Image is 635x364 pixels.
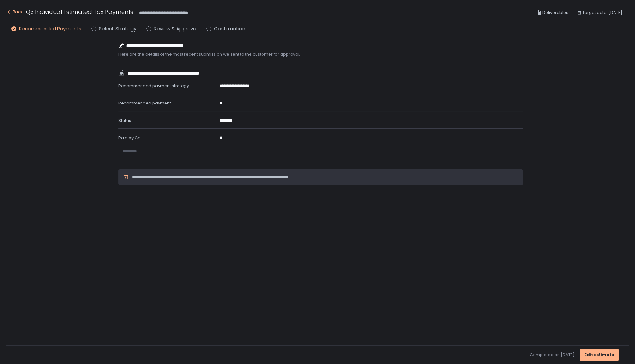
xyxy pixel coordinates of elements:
[118,100,171,106] span: Recommended payment
[118,135,143,141] span: Paid by Gelt
[99,25,136,33] span: Select Strategy
[584,352,614,358] div: Edit estimate
[580,349,619,361] button: Edit estimate
[214,25,245,33] span: Confirmation
[6,8,23,18] button: Back
[582,9,622,16] span: Target date: [DATE]
[118,83,189,89] span: Recommended payment strategy
[118,51,523,57] span: Here are the details of the most recent submission we sent to the customer for approval.
[118,117,131,123] span: Status
[19,25,81,33] span: Recommended Payments
[26,8,133,16] h1: Q3 Individual Estimated Tax Payments
[542,9,571,16] span: Deliverables: 1
[154,25,196,33] span: Review & Approve
[530,352,575,358] span: Completed on [DATE]
[6,8,23,16] div: Back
